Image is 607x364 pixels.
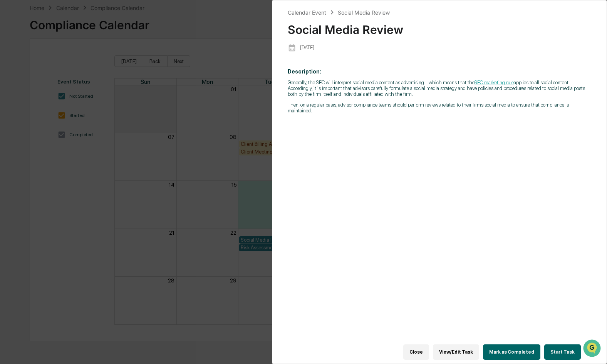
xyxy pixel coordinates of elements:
p: How can we help? [8,16,140,28]
div: Social Media Review [288,17,591,37]
button: Close [403,344,429,360]
div: Calendar Event [288,9,326,16]
img: 1746055101610-c473b297-6a78-478c-a979-82029cc54cd1 [8,59,22,73]
p: Then, on a regular basis, advisor compliance teams should perform reviews related to their firms ... [288,102,591,114]
a: Powered byPylon [54,130,93,136]
button: Start new chat [131,61,140,70]
span: Attestations [64,97,96,105]
div: 🔎 [8,112,14,119]
div: Start new chat [26,59,126,67]
p: [DATE] [300,45,314,50]
button: View/Edit Task [433,344,479,360]
b: Description: [288,68,321,75]
span: Data Lookup [15,112,49,119]
span: Pylon [77,130,93,136]
button: Start Task [544,344,581,360]
button: Mark as Completed [483,344,540,360]
p: Generally, the SEC will interpret social media content as advertising - which means that the appl... [288,80,591,97]
span: Preclearance [15,97,50,105]
a: 🔎Data Lookup [5,109,52,122]
div: Social Media Review [338,9,390,16]
a: 🖐️Preclearance [5,94,53,108]
div: 🗄️ [56,98,62,104]
a: SEC marketing rule [475,80,514,85]
a: 🗄️Attestations [53,94,99,108]
iframe: Open customer support [582,339,603,359]
div: We're available if you need us! [26,67,97,73]
div: 🖐️ [8,98,14,104]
